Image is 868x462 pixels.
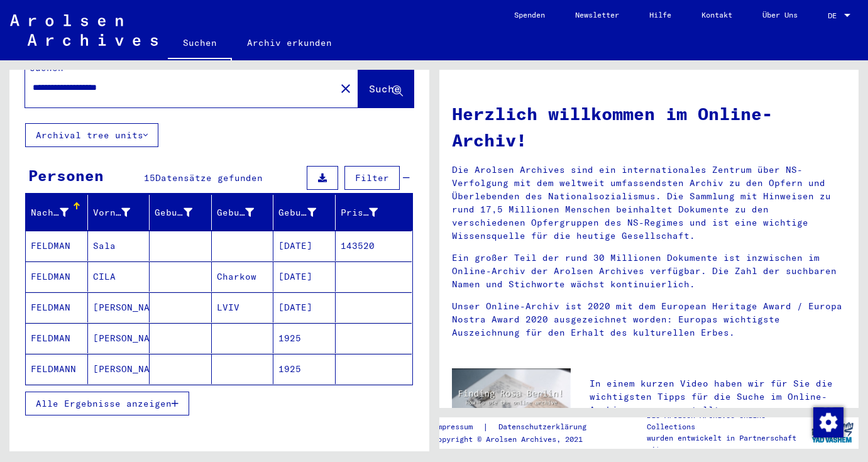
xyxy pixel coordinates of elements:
[88,323,150,353] mat-cell: [PERSON_NAME]
[590,377,846,417] p: In einem kurzen Video haben wir für Sie die wichtigsten Tipps für die Suche im Online-Archiv zusa...
[26,261,88,292] mat-cell: FELDMAN
[333,75,358,101] button: Clear
[452,251,847,291] p: Ein großer Teil der rund 30 Millionen Dokumente ist inzwischen im Online-Archiv der Arolsen Archi...
[344,166,400,190] button: Filter
[433,434,602,445] p: Copyright © Arolsen Archives, 2021
[336,195,412,230] mat-header-cell: Prisoner #
[26,195,88,230] mat-header-cell: Nachname
[338,81,353,96] mat-icon: close
[26,354,88,384] mat-cell: FELDMANN
[273,231,336,261] mat-cell: [DATE]
[273,261,336,292] mat-cell: [DATE]
[273,354,336,384] mat-cell: 1925
[25,392,189,415] button: Alle Ergebnisse anzeigen
[168,28,232,60] a: Suchen
[452,300,847,339] p: Unser Online-Archiv ist 2020 mit dem European Heritage Award / Europa Nostra Award 2020 ausgezeic...
[813,407,843,437] img: Zustimmung ändern
[155,202,211,223] div: Geburtsname
[433,421,602,434] div: |
[212,195,274,230] mat-header-cell: Geburt‏
[26,323,88,353] mat-cell: FELDMAN
[26,231,88,261] mat-cell: FELDMAN
[10,14,158,46] img: Arolsen_neg.svg
[647,432,806,455] p: wurden entwickelt in Partnerschaft mit
[433,421,483,434] a: Impressum
[155,172,263,184] span: Datensätze gefunden
[88,261,150,292] mat-cell: CILA
[212,261,274,292] mat-cell: Charkow
[144,172,155,184] span: 15
[31,206,69,219] div: Nachname
[217,202,273,223] div: Geburt‏
[88,231,150,261] mat-cell: Sala
[355,172,389,184] span: Filter
[809,417,856,448] img: yv_logo.png
[28,164,104,187] div: Personen
[212,292,274,322] mat-cell: LVIV
[26,292,88,322] mat-cell: FELDMAN
[273,323,336,353] mat-cell: 1925
[88,195,150,230] mat-header-cell: Vorname
[232,28,347,58] a: Archiv erkunden
[93,202,150,223] div: Vorname
[452,368,571,433] img: video.jpg
[36,398,172,409] span: Alle Ergebnisse anzeigen
[88,354,150,384] mat-cell: [PERSON_NAME]
[341,206,378,219] div: Prisoner #
[341,202,397,223] div: Prisoner #
[88,292,150,322] mat-cell: [PERSON_NAME]
[217,206,255,219] div: Geburt‏
[358,69,414,107] button: Suche
[31,202,87,223] div: Nachname
[647,410,806,432] p: Die Arolsen Archives Online-Collections
[150,195,212,230] mat-header-cell: Geburtsname
[828,11,842,20] span: DE
[155,206,192,219] div: Geburtsname
[452,101,847,153] h1: Herzlich willkommen im Online-Archiv!
[25,123,158,147] button: Archival tree units
[488,421,602,434] a: Datenschutzerklärung
[369,82,400,95] span: Suche
[278,202,335,223] div: Geburtsdatum
[813,407,843,437] div: Zustimmung ändern
[452,163,847,243] p: Die Arolsen Archives sind ein internationales Zentrum über NS-Verfolgung mit dem weltweit umfasse...
[273,195,336,230] mat-header-cell: Geburtsdatum
[273,292,336,322] mat-cell: [DATE]
[336,231,412,261] mat-cell: 143520
[278,206,316,219] div: Geburtsdatum
[93,206,131,219] div: Vorname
